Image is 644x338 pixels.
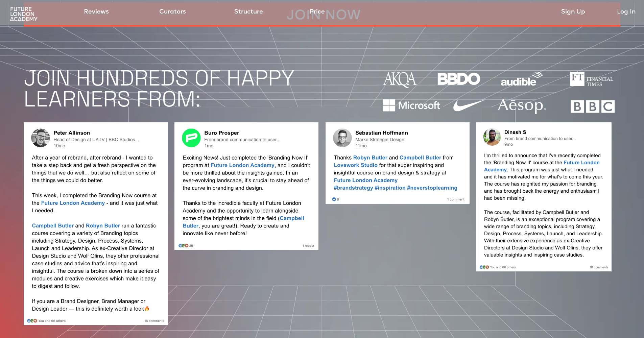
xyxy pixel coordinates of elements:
a: Price [310,7,325,17]
a: Structure [234,7,263,17]
a: Sign Up [561,7,585,17]
a: Log In [617,7,636,17]
h1: JOIN HUNDREDS OF HAPPY LEARNERS FROM: [24,68,353,110]
a: Reviews [84,7,109,17]
a: Curators [159,7,186,17]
